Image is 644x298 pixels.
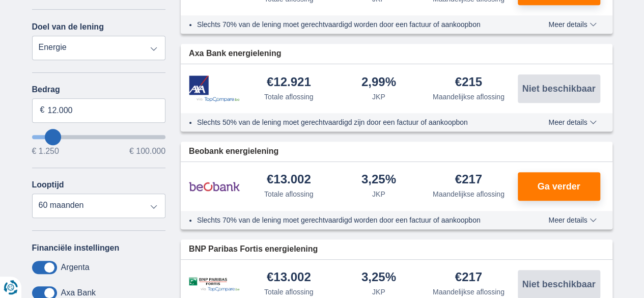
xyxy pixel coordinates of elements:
[267,76,311,90] div: €12.921
[372,189,385,199] div: JKP
[267,271,311,285] div: €13.002
[522,280,595,289] span: Niet beschikbaar
[189,75,240,102] img: product.pl.alt Axa Bank
[518,172,600,201] button: Ga verder
[548,216,596,224] span: Meer details
[264,287,314,297] div: Totale aflossing
[189,277,240,292] img: product.pl.alt BNP Paribas Fortis
[264,92,314,102] div: Totale aflossing
[32,22,104,32] label: Doel van de lening
[548,21,596,28] span: Meer details
[537,182,580,191] span: Ga verder
[189,146,278,157] span: Beobank energielening
[541,216,604,224] button: Meer details
[189,48,281,60] span: Axa Bank energielening
[541,118,604,126] button: Meer details
[455,76,482,90] div: €215
[455,271,482,285] div: €217
[40,104,45,116] span: €
[433,92,505,102] div: Maandelijkse aflossing
[548,119,596,126] span: Meer details
[522,84,595,93] span: Niet beschikbaar
[197,117,511,127] li: Slechts 50% van de lening moet gerechtvaardigd zijn door een factuur of aankoopbon
[189,174,240,199] img: product.pl.alt Beobank
[32,180,64,189] label: Looptijd
[455,173,482,187] div: €217
[361,271,396,285] div: 3,25%
[61,288,96,297] label: Axa Bank
[189,243,318,255] span: BNP Paribas Fortis energielening
[433,287,505,297] div: Maandelijkse aflossing
[541,20,604,29] button: Meer details
[361,76,396,90] div: 2,99%
[32,85,166,94] label: Bedrag
[267,173,311,187] div: €13.002
[32,135,166,139] input: wantToBorrow
[372,287,385,297] div: JKP
[32,147,59,155] span: € 1.250
[197,215,511,225] li: Slechts 70% van de lening moet gerechtvaardigd worden door een factuur of aankoopbon
[197,19,511,30] li: Slechts 70% van de lening moet gerechtvaardigd worden door een factuur of aankoopbon
[372,92,385,102] div: JKP
[32,243,120,253] label: Financiële instellingen
[361,173,396,187] div: 3,25%
[61,263,90,272] label: Argenta
[433,189,505,199] div: Maandelijkse aflossing
[264,189,314,199] div: Totale aflossing
[518,74,600,103] button: Niet beschikbaar
[129,147,165,155] span: € 100.000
